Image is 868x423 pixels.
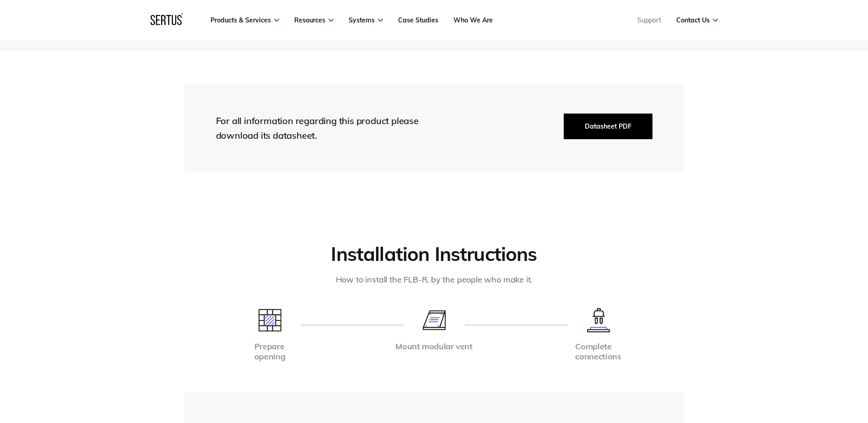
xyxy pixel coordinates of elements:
a: Who We Are [453,16,493,24]
div: Prepare opening [254,342,285,362]
div: Mount modular vent [395,342,473,352]
div: For all information regarding this product please download its datasheet. [216,114,436,143]
a: Systems [349,16,383,24]
a: Resources [294,16,334,24]
a: Support [637,16,661,24]
a: Products & Services [210,16,279,24]
div: How to install the FLB-R, by the people who make it. [283,273,585,287]
button: Datasheet PDF [564,114,652,139]
div: Complete connections [575,342,621,362]
h2: Installation Instructions [184,242,684,266]
a: Contact Us [676,16,718,24]
a: Case Studies [398,16,438,24]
